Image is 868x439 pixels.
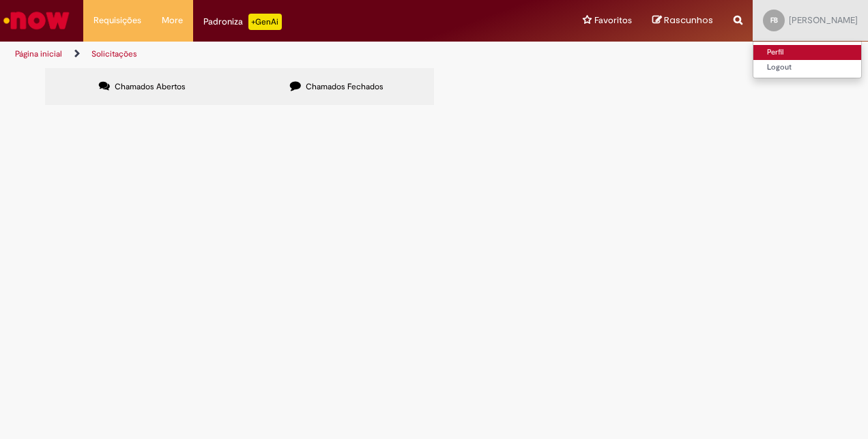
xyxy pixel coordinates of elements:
span: Requisições [93,14,141,27]
span: FB [770,16,778,25]
div: Padroniza [203,14,282,30]
span: Chamados Abertos [115,81,186,92]
a: Solicitações [91,48,137,59]
span: Favoritos [594,14,632,27]
span: [PERSON_NAME] [789,14,858,26]
span: More [162,14,183,27]
span: Rascunhos [664,14,713,27]
a: Perfil [753,45,861,60]
img: ServiceNow [1,7,72,34]
a: Logout [753,60,861,75]
a: Rascunhos [652,14,713,27]
a: Página inicial [15,48,62,59]
p: +GenAi [248,14,282,30]
span: Chamados Fechados [306,81,384,92]
ul: Trilhas de página [10,42,568,67]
